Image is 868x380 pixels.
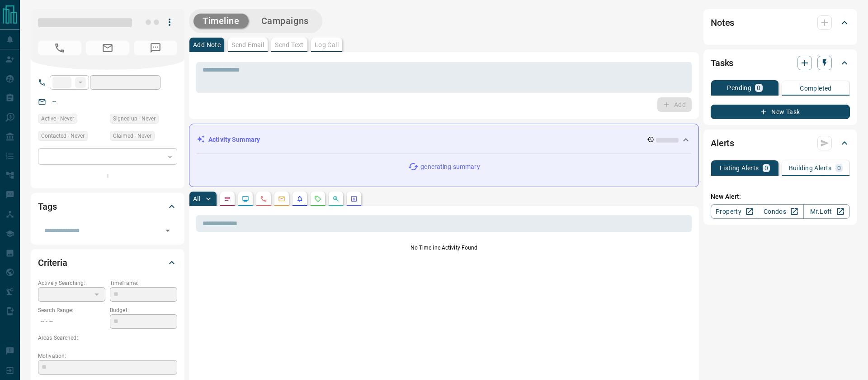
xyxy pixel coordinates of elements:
p: 0 [764,165,768,171]
p: 0 [757,85,760,91]
p: New Alert: [711,192,850,202]
svg: Emails [278,195,285,202]
p: Listing Alerts [720,165,759,171]
span: Signed up - Never [113,114,156,123]
div: Tags [38,196,177,217]
p: -- - -- [38,314,105,329]
span: Contacted - Never [41,131,85,140]
div: Tasks [711,52,850,74]
span: No Number [38,41,81,55]
h2: Criteria [38,255,67,270]
a: Condos [757,204,803,219]
p: Budget: [110,306,177,314]
p: Activity Summary [208,135,260,144]
div: Criteria [38,252,177,274]
div: Notes [711,12,850,34]
p: 0 [837,165,841,171]
button: Timeline [193,14,249,29]
span: Claimed - Never [113,131,151,140]
svg: Notes [224,195,231,202]
h2: Tags [38,199,57,214]
p: Add Note [193,42,221,48]
span: No Number [134,41,177,55]
div: Alerts [711,132,850,154]
p: Timeframe: [110,279,177,287]
p: Motivation: [38,352,177,360]
p: No Timeline Activity Found [196,244,692,252]
p: generating summary [420,162,480,172]
svg: Lead Browsing Activity [242,195,249,202]
svg: Requests [314,195,321,202]
button: Campaigns [252,14,318,29]
h2: Alerts [711,136,734,150]
svg: Calls [260,195,267,202]
svg: Opportunities [332,195,340,202]
h2: Notes [711,15,734,30]
span: Active - Never [41,114,74,123]
button: New Task [711,105,850,119]
a: -- [52,98,56,105]
div: Activity Summary [197,131,691,148]
a: Property [711,204,757,219]
p: Areas Searched: [38,334,177,342]
p: Actively Searching: [38,279,105,287]
h2: Tasks [711,56,733,70]
svg: Agent Actions [350,195,358,202]
a: Mr.Loft [803,204,850,219]
p: Completed [800,85,832,91]
p: Building Alerts [789,165,832,171]
svg: Listing Alerts [296,195,303,202]
p: Search Range: [38,306,105,314]
p: Pending [727,85,751,91]
span: No Email [86,41,129,55]
button: Open [161,224,174,237]
p: All [193,196,200,202]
